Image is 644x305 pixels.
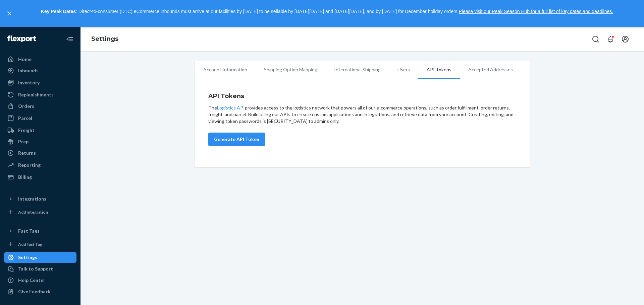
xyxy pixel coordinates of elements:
[18,162,41,168] div: Reporting
[18,56,32,63] div: Home
[208,133,265,146] button: Generate API Token
[4,101,76,111] a: Orders
[217,105,245,110] a: Logistics API
[18,67,39,74] div: Inbounds
[4,263,76,274] a: Talk to Support
[41,9,76,14] strong: Key Peak Dates
[6,10,13,17] button: close,
[4,125,76,136] a: Freight
[4,77,76,88] a: Inventory
[63,32,76,46] button: Close Navigation
[18,265,53,272] div: Talk to Support
[4,207,76,217] a: Add Integration
[4,239,76,249] a: Add Fast Tag
[460,61,521,78] li: Accepted Addresses
[18,209,48,215] div: Add Integration
[4,172,76,182] a: Billing
[7,35,36,42] img: Flexport logo
[459,9,613,14] a: Please visit our Peak Season Hub for a full list of key dates and deadlines.
[18,288,51,295] div: Give Feedback
[18,103,34,109] div: Orders
[18,174,32,180] div: Billing
[195,61,256,78] li: Account Information
[418,61,460,79] li: API Tokens
[18,79,40,86] div: Inventory
[4,148,76,158] a: Returns
[389,61,418,78] li: Users
[619,32,632,46] button: Open account menu
[604,32,617,46] button: Open notifications
[86,29,124,49] ol: breadcrumbs
[18,138,29,145] div: Prep
[4,286,76,297] button: Give Feedback
[326,61,389,78] li: International Shipping
[589,32,602,46] button: Open Search Box
[208,92,516,100] h4: API Tokens
[18,127,35,134] div: Freight
[18,91,54,98] div: Replenishments
[18,115,32,122] div: Parcel
[4,65,76,76] a: Inbounds
[4,113,76,124] a: Parcel
[4,275,76,286] a: Help Center
[18,196,46,202] div: Integrations
[208,104,516,125] div: The provides access to the logistics network that powers all of our e-commerce operations, such a...
[18,254,37,261] div: Settings
[4,252,76,263] a: Settings
[18,241,42,247] div: Add Fast Tag
[4,226,76,236] button: Fast Tags
[18,277,45,284] div: Help Center
[16,6,638,17] p: : Direct-to-consumer (DTC) eCommerce inbounds must arrive at our facilities by [DATE] to be sella...
[91,35,118,43] a: Settings
[256,61,326,78] li: Shipping Option Mapping
[18,228,40,234] div: Fast Tags
[4,136,76,147] a: Prep
[4,54,76,65] a: Home
[4,194,76,204] button: Integrations
[4,89,76,100] a: Replenishments
[4,160,76,170] a: Reporting
[18,150,36,156] div: Returns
